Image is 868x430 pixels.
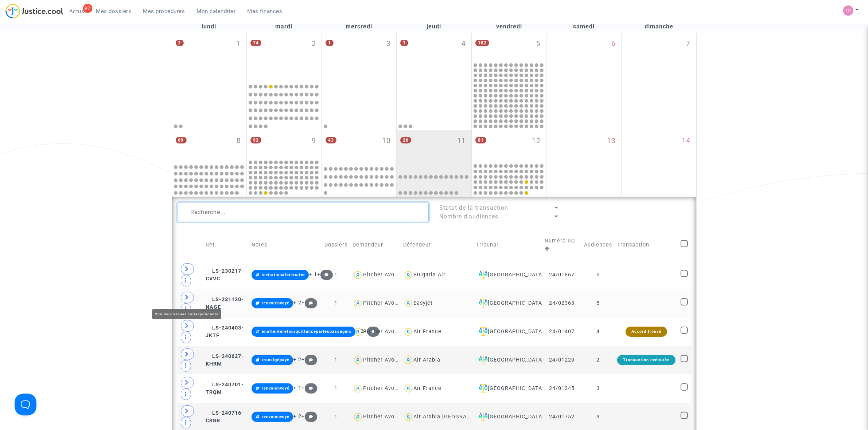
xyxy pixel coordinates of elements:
[326,40,334,46] span: 1
[262,386,289,391] span: renvoienvoyé
[250,40,261,46] span: 74
[137,6,191,17] a: Mes procédures
[403,383,414,394] img: icon-user.svg
[363,385,403,391] div: Pitcher Avocat
[617,355,676,365] div: Transaction exécutée
[479,384,488,393] img: icon-faciliter-sm.svg
[322,289,350,317] td: 1
[615,229,678,261] td: Transaction
[471,20,546,33] div: vendredi
[581,374,615,403] td: 3
[475,40,489,46] span: 182
[326,137,336,143] span: 43
[176,40,184,46] span: 2
[301,385,317,391] span: +
[363,357,403,363] div: Pitcher Avocat
[353,270,363,280] img: icon-user.svg
[581,289,615,317] td: 5
[479,271,488,279] img: icon-faciliter-sm.svg
[536,39,541,49] span: 5
[143,8,185,15] span: Mes procédures
[353,355,363,366] img: icon-user.svg
[542,374,581,403] td: 24/01245
[476,327,540,336] div: [GEOGRAPHIC_DATA]
[262,329,352,334] span: enattenteretourquittanceparlespassagers
[397,20,472,33] div: jeudi
[309,271,317,277] span: + 1
[475,137,486,143] span: 81
[546,20,622,33] div: samedi
[476,271,540,279] div: [GEOGRAPHIC_DATA]
[386,39,391,49] span: 3
[206,353,244,367] span: LS-240627-KHRM
[397,33,471,80] div: jeudi septembre 4, 3 events, click to expand
[353,412,363,422] img: icon-user.svg
[353,298,363,309] img: icon-user.svg
[457,136,466,146] span: 11
[353,327,363,337] img: icon-user.svg
[581,229,615,261] td: Audiences
[317,271,333,277] span: +
[350,229,401,261] td: Demandeur
[400,137,411,143] span: 26
[206,325,244,339] span: LS-240403-JKTF
[172,20,247,33] div: lundi
[401,229,474,261] td: Défendeur
[686,39,691,49] span: 7
[293,413,301,419] span: + 2
[607,136,616,146] span: 13
[400,40,408,46] span: 3
[403,298,414,309] img: icon-user.svg
[249,229,322,261] td: Notes
[322,261,350,289] td: 1
[413,328,441,335] div: Air France
[206,382,244,396] span: LS-240701-TRQM
[5,4,63,19] img: jc-logo.svg
[476,299,540,308] div: [GEOGRAPHIC_DATA]
[83,4,92,13] div: 97
[293,356,301,363] span: + 2
[843,5,853,16] img: fe1f3729a2b880d5091b466bdc4f5af5
[479,327,488,336] img: icon-faciliter-sm.svg
[242,6,288,17] a: Mes finances
[403,270,414,280] img: icon-user.svg
[479,413,488,421] img: icon-faciliter-sm.svg
[293,385,301,391] span: + 1
[363,300,403,306] div: Pitcher Avocat
[397,130,471,162] div: jeudi septembre 11, 26 events, click to expand
[322,33,397,80] div: mercredi septembre 3, One event, click to expand
[542,261,581,289] td: 24/01867
[479,356,488,364] img: icon-faciliter-sm.svg
[363,328,403,335] div: Pitcher Avocat
[206,268,244,282] span: LS-230217-CVVC
[382,136,391,146] span: 10
[237,136,241,146] span: 8
[542,317,581,346] td: 24/01407
[546,33,621,130] div: samedi septembre 6
[322,229,350,261] td: Dossiers
[172,33,247,80] div: lundi septembre 1, 2 events, click to expand
[413,300,433,306] div: Easyjet
[246,20,322,33] div: mardi
[322,20,397,33] div: mercredi
[403,412,414,422] img: icon-user.svg
[474,229,542,261] td: Tribunal
[626,327,667,337] div: Accord trouvé
[15,394,36,415] iframe: Help Scout Beacon - Open
[611,39,616,49] span: 6
[250,137,261,143] span: 92
[413,414,498,420] div: Air Arabia [GEOGRAPHIC_DATA]
[172,130,247,162] div: lundi septembre 8, 69 events, click to expand
[262,301,289,305] span: renvoienvoyé
[247,33,322,80] div: mardi septembre 2, 74 events, click to expand
[312,136,316,146] span: 9
[206,296,244,311] span: LS-231120-NAGE
[413,357,440,363] div: Air Arabia
[472,33,546,62] div: vendredi septembre 5, 182 events, click to expand
[622,20,697,33] div: dimanche
[63,6,90,17] a: 97Actus
[90,6,137,17] a: Mes dossiers
[476,384,540,393] div: [GEOGRAPHIC_DATA]
[191,6,242,17] a: Mon calendrier
[197,8,236,15] span: Mon calendrier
